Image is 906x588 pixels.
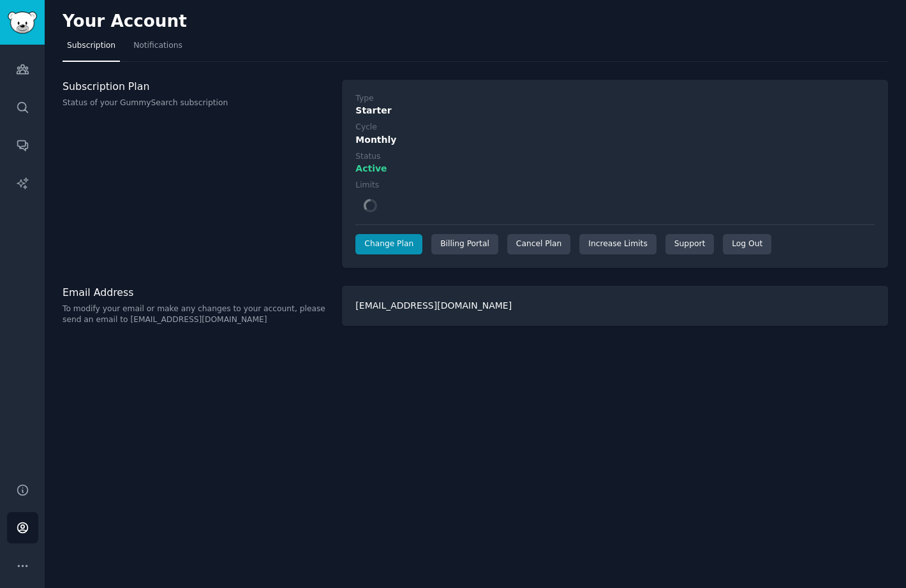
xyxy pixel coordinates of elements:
img: GummySearch logo [8,11,37,34]
div: Billing Portal [431,234,498,254]
div: [EMAIL_ADDRESS][DOMAIN_NAME] [342,286,888,326]
div: Type [355,93,373,105]
div: Starter [355,104,875,117]
span: Active [355,162,387,175]
div: Log Out [723,234,771,254]
a: Change Plan [355,234,422,254]
h2: Your Account [63,11,187,32]
a: Support [665,234,714,254]
a: Notifications [129,36,187,62]
div: Cycle [355,122,376,133]
p: Status of your GummySearch subscription [63,98,329,109]
div: Status [355,151,380,163]
h3: Subscription Plan [63,80,329,93]
h3: Email Address [63,286,329,299]
div: Cancel Plan [507,234,570,254]
div: Limits [355,180,379,191]
span: Notifications [133,40,182,52]
p: To modify your email or make any changes to your account, please send an email to [EMAIL_ADDRESS]... [63,304,329,326]
div: Monthly [355,133,875,147]
a: Subscription [63,36,120,62]
a: Increase Limits [579,234,657,254]
span: Subscription [67,40,115,52]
